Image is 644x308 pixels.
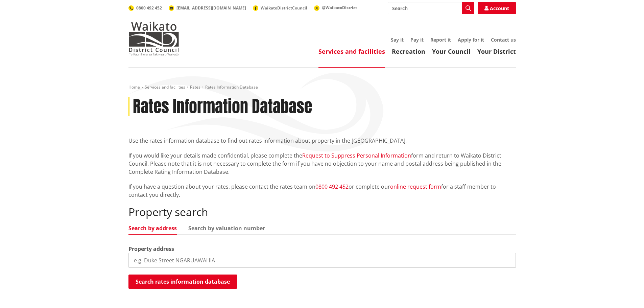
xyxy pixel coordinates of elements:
label: Property address [128,245,174,253]
a: Pay it [410,37,424,43]
a: Search by valuation number [188,226,265,231]
a: Report it [430,37,451,43]
a: online request form [390,183,441,190]
a: [EMAIL_ADDRESS][DOMAIN_NAME] [169,5,246,11]
a: 0800 492 452 [315,183,349,190]
span: WaikatoDistrictCouncil [261,5,307,11]
input: e.g. Duke Street NGARUAWAHIA [128,253,516,268]
a: Services and facilities [145,84,185,90]
h2: Property search [128,206,516,218]
img: Waikato District Council - Te Kaunihera aa Takiwaa o Waikato [128,22,179,55]
span: Rates Information Database [205,84,258,90]
a: Account [478,2,516,14]
a: Apply for it [458,37,484,43]
button: Search rates information database [128,275,237,289]
a: Say it [391,37,404,43]
nav: breadcrumb [128,85,516,90]
a: Home [128,84,140,90]
a: 0800 492 452 [128,5,162,11]
a: Your District [477,47,516,55]
a: Rates [190,84,200,90]
a: Services and facilities [318,47,385,55]
p: If you would like your details made confidential, please complete the form and return to Waikato ... [128,151,516,176]
h1: Rates Information Database [133,97,312,117]
input: Search input [388,2,474,14]
a: WaikatoDistrictCouncil [253,5,307,11]
p: If you have a question about your rates, please contact the rates team on or complete our for a s... [128,183,516,199]
a: Your Council [432,47,471,55]
span: 0800 492 452 [136,5,162,11]
span: @WaikatoDistrict [322,5,357,10]
a: Contact us [491,37,516,43]
span: [EMAIL_ADDRESS][DOMAIN_NAME] [176,5,246,11]
a: Recreation [392,47,425,55]
a: Request to Suppress Personal Information [302,152,411,159]
a: Search by address [128,226,177,231]
p: Use the rates information database to find out rates information about property in the [GEOGRAPHI... [128,137,516,145]
a: @WaikatoDistrict [314,5,357,10]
